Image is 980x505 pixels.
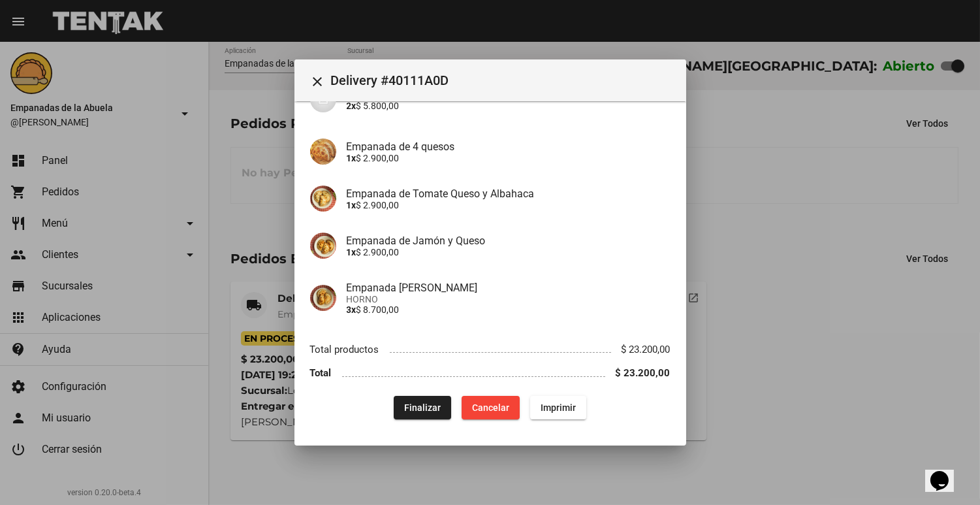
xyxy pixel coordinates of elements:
[347,282,671,294] h4: Empanada [PERSON_NAME]
[310,74,326,90] mat-icon: Cerrar
[347,187,671,200] h4: Empanada de Tomate Queso y Albahaca
[347,235,671,247] h4: Empanada de Jamón y Queso
[310,285,336,311] img: f753fea7-0f09-41b3-9a9e-ddb84fc3b359.jpg
[472,402,509,413] span: Cancelar
[347,200,356,210] b: 1x
[347,200,671,210] p: $ 2.900,00
[347,247,356,257] b: 1x
[404,402,441,413] span: Finalizar
[347,247,671,257] p: $ 2.900,00
[310,186,336,212] img: b2392df3-fa09-40df-9618-7e8db6da82b5.jpg
[310,138,336,165] img: 363ca94e-5ed4-4755-8df0-ca7d50f4a994.jpg
[305,67,331,93] button: Cerrar
[541,402,576,413] span: Imprimir
[462,396,520,419] button: Cancelar
[925,453,967,492] iframe: chat widget
[530,396,586,419] button: Imprimir
[347,140,671,153] h4: Empanada de 4 quesos
[394,396,451,419] button: Finalizar
[347,101,671,111] p: $ 5.800,00
[347,153,671,163] p: $ 2.900,00
[310,361,671,385] li: Total $ 23.200,00
[310,337,671,361] li: Total productos $ 23.200,00
[347,304,671,315] p: $ 8.700,00
[347,294,671,304] span: HORNO
[347,101,356,111] b: 2x
[331,70,676,91] span: Delivery #40111A0D
[310,233,336,259] img: 72c15bfb-ac41-4ae4-a4f2-82349035ab42.jpg
[347,304,356,315] b: 3x
[347,153,356,163] b: 1x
